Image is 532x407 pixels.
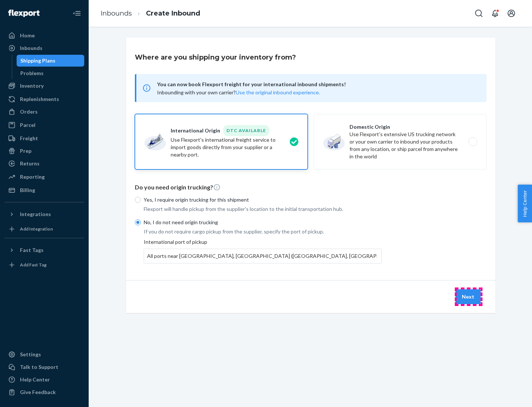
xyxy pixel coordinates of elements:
[4,132,84,144] a: Freight
[17,67,85,79] a: Problems
[4,93,84,105] a: Replenishments
[236,89,320,96] button: Use the original inbound experience.
[20,376,50,383] div: Help Center
[4,42,84,54] a: Inbounds
[144,196,382,203] p: Yes, I require origin trucking for this shipment
[4,184,84,196] a: Billing
[4,374,84,386] a: Help Center
[144,228,382,235] p: If you do not require cargo pickup from the supplier, specify the port of pickup.
[20,388,56,396] div: Give Feedback
[20,108,38,115] div: Orders
[471,6,486,21] button: Open Search Box
[20,82,44,90] div: Inventory
[20,160,40,167] div: Returns
[20,147,31,155] div: Prep
[518,185,532,222] button: Help Center
[135,53,296,62] h3: Where are you shipping your inventory from?
[456,289,481,304] button: Next
[146,9,200,17] a: Create Inbound
[20,211,51,218] div: Integrations
[20,121,35,129] div: Parcel
[488,6,502,21] button: Open notifications
[20,135,38,142] div: Freight
[69,6,84,21] button: Close Navigation
[4,349,84,360] a: Settings
[135,219,141,225] input: No, I do not need origin trucking
[4,361,84,373] a: Talk to Support
[144,238,382,263] div: International port of pickup
[100,9,132,17] a: Inbounds
[4,171,84,183] a: Reporting
[20,70,44,77] div: Problems
[8,10,40,17] img: Flexport logo
[20,32,35,39] div: Home
[157,89,320,95] span: Inbounding with your own carrier?
[20,44,42,52] div: Inbounds
[144,219,382,226] p: No, I do not need origin trucking
[4,244,84,256] button: Fast Tags
[4,386,84,398] button: Give Feedback
[4,223,84,235] a: Add Integration
[20,363,58,371] div: Talk to Support
[20,262,47,268] div: Add Fast Tag
[4,106,84,118] a: Orders
[504,6,519,21] button: Open account menu
[20,226,53,232] div: Add Integration
[4,208,84,220] button: Integrations
[4,158,84,169] a: Returns
[4,145,84,157] a: Prep
[157,80,478,89] span: You can now book Flexport freight for your international inbound shipments!
[17,55,85,67] a: Shipping Plans
[20,351,41,358] div: Settings
[20,95,59,103] div: Replenishments
[144,205,382,213] p: Flexport will handle pickup from the supplier's location to the initial transportation hub.
[95,3,206,24] ol: breadcrumbs
[135,197,141,203] input: Yes, I require origin trucking for this shipment
[4,259,84,271] a: Add Fast Tag
[20,173,45,181] div: Reporting
[20,57,55,64] div: Shipping Plans
[4,30,84,41] a: Home
[20,246,44,254] div: Fast Tags
[20,186,35,194] div: Billing
[135,183,487,192] p: Do you need origin trucking?
[4,119,84,131] a: Parcel
[4,80,84,92] a: Inventory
